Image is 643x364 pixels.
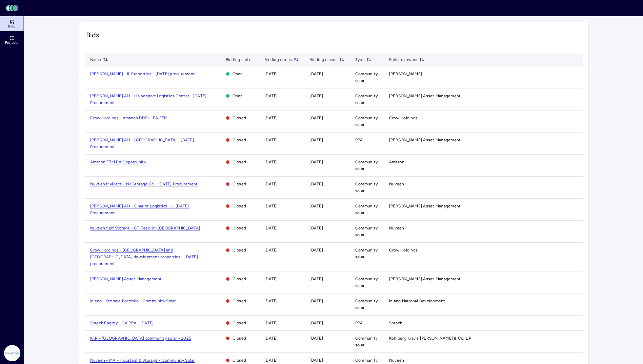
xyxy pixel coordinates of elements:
time: [DATE] [264,336,278,341]
span: Closed [226,298,254,304]
td: [PERSON_NAME] [384,66,583,88]
time: [DATE] [309,299,323,303]
time: [DATE] [264,182,278,186]
td: [PERSON_NAME] Asset Management [384,133,583,155]
td: [PERSON_NAME] Asset Management [384,199,583,221]
td: Community solar [350,88,384,110]
td: Community solar [350,243,384,271]
a: Amazon FTM PA Opportunity [90,160,146,164]
td: Community solar [350,110,384,133]
time: [DATE] [264,299,278,303]
time: [DATE] [264,72,278,76]
td: Community solar [350,155,384,177]
time: [DATE] [309,204,323,208]
td: [PERSON_NAME] Asset Management [384,88,583,110]
span: Type [355,56,371,63]
time: [DATE] [309,94,323,98]
span: Closed [226,276,254,282]
time: [DATE] [309,116,323,120]
a: [PERSON_NAME] AM - [GEOGRAPHIC_DATA] - [DATE] Procurement [90,138,194,149]
span: Closed [226,247,254,254]
span: Bidding opens [264,56,299,63]
td: Nuveen [384,177,583,199]
td: Inland National Development [384,294,583,316]
a: Crow Holdings - Amazon DDP1 - PA FTM [90,116,168,120]
time: [DATE] [264,321,278,325]
td: Community solar [350,221,384,243]
time: [DATE] [264,138,278,142]
span: Closed [226,320,254,326]
a: Nuveen Self Storage - CT Feed-in-[GEOGRAPHIC_DATA] [90,226,200,230]
time: [DATE] [309,336,323,341]
time: [DATE] [309,248,323,252]
time: [DATE] [309,182,323,186]
a: KKR - [GEOGRAPHIC_DATA] community solar - 2025 [90,336,192,341]
td: Crow Holdings [384,110,583,133]
span: Name [90,56,108,63]
span: Closed [226,115,254,121]
span: Projects [5,41,18,45]
span: Closed [226,225,254,231]
td: Spreck [384,316,583,331]
span: Closed [226,181,254,187]
time: [DATE] [309,160,323,164]
span: Closed [226,335,254,342]
span: Bids [86,30,582,40]
button: toggle sorting [293,57,299,62]
td: Community solar [350,177,384,199]
time: [DATE] [264,277,278,281]
span: Closed [226,159,254,165]
a: [PERSON_NAME] - IL Properties - [DATE] procurement [90,72,195,76]
span: Bidding status [226,56,254,63]
td: Amazon [384,155,583,177]
a: Nuveen - MA - Industrial & Storage - Community Solar [90,358,195,363]
span: Building owner [389,56,425,63]
time: [DATE] [264,116,278,120]
a: Nuveen MyPlace - NJ Storage CS - [DATE] Procurement [90,182,198,186]
td: [PERSON_NAME] Asset Management [384,271,583,294]
a: [PERSON_NAME] AM - Chariot Logistics IL - [DATE] Procurement [90,204,189,215]
td: Nuveen [384,221,583,243]
time: [DATE] [309,321,323,325]
time: [DATE] [264,358,278,363]
a: Crow Holdings - [GEOGRAPHIC_DATA] and [GEOGRAPHIC_DATA] development properties - [DATE] procurement [90,248,198,266]
time: [DATE] [264,94,278,98]
time: [DATE] [309,226,323,230]
td: Crow Holdings [384,243,583,271]
span: Bids [8,24,15,28]
span: [PERSON_NAME] AM - Hainesport Logistics Center - [DATE] Procurement [90,94,207,105]
td: Community solar [350,271,384,294]
time: [DATE] [264,248,278,252]
time: [DATE] [264,204,278,208]
td: PPA [350,316,384,331]
button: toggle sorting [103,57,108,62]
td: Kohlberg Kravis [PERSON_NAME] & Co. L.P. [384,331,583,353]
button: toggle sorting [419,57,424,62]
time: [DATE] [309,277,323,281]
span: Closed [226,203,254,209]
a: Spreck Energy - CA PPA - [DATE] [90,321,154,325]
button: toggle sorting [339,57,344,62]
time: [DATE] [309,72,323,76]
a: [PERSON_NAME] Asset Management [90,277,162,281]
span: Closed [226,357,254,364]
td: Community solar [350,66,384,88]
span: Closed [226,137,254,143]
a: Inland - Storage Portfolio - Community Solar [90,299,176,303]
time: [DATE] [264,160,278,164]
span: Bidding closes [309,56,344,63]
time: [DATE] [309,138,323,142]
